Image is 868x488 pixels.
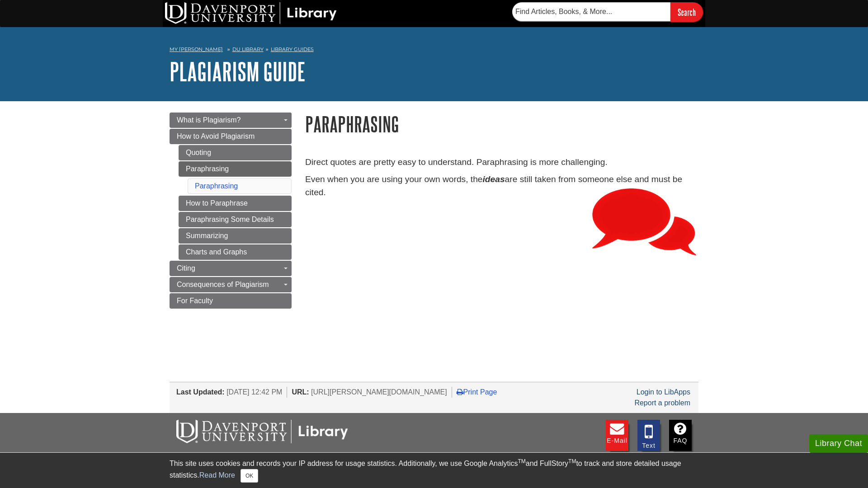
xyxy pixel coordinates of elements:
a: For Faculty [170,293,292,309]
a: Print Page [457,388,497,396]
a: Charts and Graphs [179,244,292,260]
a: Login to LibApps [637,388,690,396]
form: Searches DU Library's articles, books, and more [512,2,703,22]
a: Quoting [179,145,292,160]
a: DU Library [232,46,264,52]
a: Report a problem [634,399,690,407]
a: Summarizing [179,228,292,244]
a: Paraphrasing [179,161,292,177]
a: My [PERSON_NAME] [170,46,223,53]
nav: breadcrumb [170,43,698,58]
span: Citing [177,264,195,272]
a: Library Guides [271,46,314,52]
span: How to Avoid Plagiarism [177,132,255,140]
a: How to Avoid Plagiarism [170,129,292,144]
a: Paraphrasing [195,182,238,190]
a: What is Plagiarism? [170,113,292,128]
a: Read More [199,471,235,479]
a: E-mail [606,420,628,451]
sup: TM [568,458,576,465]
input: Find Articles, Books, & More... [512,2,670,21]
span: Last Updated: [176,388,225,396]
button: Library Chat [809,434,868,453]
div: This site uses cookies and records your IP address for usage statistics. Additionally, we use Goo... [170,458,698,483]
span: URL: [292,388,309,396]
span: Consequences of Plagiarism [177,281,269,288]
span: For Faculty [177,297,213,305]
p: Direct quotes are pretty easy to understand. Paraphrasing is more challenging. [305,156,698,169]
img: DU Libraries [176,420,348,443]
p: Even when you are using your own words, the are still taken from someone else and must be cited. [305,173,698,199]
div: Guide Page Menu [170,113,292,309]
img: DU Library [165,2,337,24]
a: How to Paraphrase [179,196,292,211]
sup: TM [518,458,525,465]
h1: Paraphrasing [305,113,698,136]
button: Close [241,469,258,483]
span: [DATE] 12:42 PM [226,388,282,396]
span: What is Plagiarism? [177,116,241,124]
a: Plagiarism Guide [170,57,306,85]
a: Consequences of Plagiarism [170,277,292,292]
a: Citing [170,261,292,276]
em: ideas [483,174,505,184]
a: Text [637,420,660,451]
span: [URL][PERSON_NAME][DOMAIN_NAME] [311,388,447,396]
a: FAQ [669,420,692,451]
i: Print Page [457,388,463,395]
a: Paraphrasing Some Details [179,212,292,227]
input: Search [670,2,703,22]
